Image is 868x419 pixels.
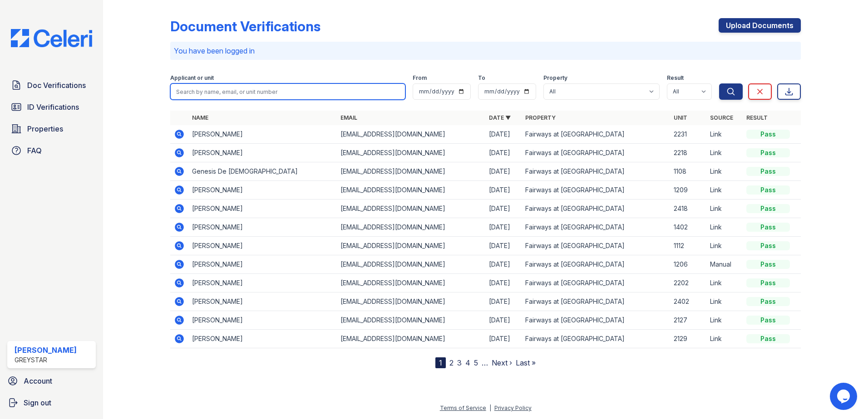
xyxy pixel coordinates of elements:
div: Pass [746,223,790,232]
div: Pass [746,316,790,325]
label: From [413,74,427,82]
td: Link [706,162,743,181]
a: Result [746,114,768,121]
a: FAQ [7,141,96,160]
td: Link [706,274,743,292]
a: Terms of Service [440,404,486,411]
td: [EMAIL_ADDRESS][DOMAIN_NAME] [337,200,485,218]
a: Date ▼ [489,114,511,121]
td: [PERSON_NAME] [188,311,337,330]
td: Genesis De [DEMOGRAPHIC_DATA] [188,162,337,181]
td: Fairways at [GEOGRAPHIC_DATA] [522,255,670,274]
span: FAQ [27,145,42,156]
a: 5 [474,358,478,367]
td: 2402 [670,292,706,311]
td: Link [706,200,743,218]
td: 2202 [670,274,706,292]
td: 2231 [670,125,706,144]
td: Link [706,237,743,255]
div: Pass [746,297,790,306]
td: [EMAIL_ADDRESS][DOMAIN_NAME] [337,162,485,181]
div: Pass [746,148,790,157]
div: Document Verifications [170,18,321,34]
td: Fairways at [GEOGRAPHIC_DATA] [522,292,670,311]
td: [DATE] [485,200,522,218]
div: | [489,404,491,411]
td: [DATE] [485,218,522,237]
div: [PERSON_NAME] [15,345,77,356]
label: Applicant or unit [170,74,214,82]
a: 4 [465,358,470,367]
td: Link [706,125,743,144]
a: 3 [457,358,462,367]
td: [DATE] [485,162,522,181]
td: 2129 [670,330,706,348]
td: [EMAIL_ADDRESS][DOMAIN_NAME] [337,218,485,237]
iframe: chat widget [830,383,859,410]
td: [EMAIL_ADDRESS][DOMAIN_NAME] [337,255,485,274]
span: Doc Verifications [27,80,86,91]
td: [PERSON_NAME] [188,200,337,218]
td: [EMAIL_ADDRESS][DOMAIN_NAME] [337,181,485,200]
td: Fairways at [GEOGRAPHIC_DATA] [522,218,670,237]
div: Pass [746,130,790,139]
a: Source [710,114,733,121]
td: [DATE] [485,181,522,200]
label: Property [543,74,567,82]
td: Link [706,144,743,162]
td: [DATE] [485,274,522,292]
td: [PERSON_NAME] [188,218,337,237]
td: [DATE] [485,255,522,274]
a: Unit [674,114,687,121]
p: You have been logged in [174,45,797,56]
a: Upload Documents [719,18,801,33]
div: Pass [746,204,790,213]
td: [DATE] [485,237,522,255]
a: Email [340,114,357,121]
td: [PERSON_NAME] [188,255,337,274]
td: [PERSON_NAME] [188,274,337,292]
td: [PERSON_NAME] [188,144,337,162]
td: 1206 [670,255,706,274]
td: [EMAIL_ADDRESS][DOMAIN_NAME] [337,237,485,255]
td: Link [706,330,743,348]
td: 1402 [670,218,706,237]
td: 2218 [670,144,706,162]
div: 1 [435,357,446,368]
td: 2127 [670,311,706,330]
td: [PERSON_NAME] [188,330,337,348]
span: Properties [27,123,63,134]
a: Last » [516,358,536,367]
div: Pass [746,334,790,343]
td: [EMAIL_ADDRESS][DOMAIN_NAME] [337,292,485,311]
td: Fairways at [GEOGRAPHIC_DATA] [522,181,670,200]
td: 1209 [670,181,706,200]
span: … [482,357,488,368]
td: [EMAIL_ADDRESS][DOMAIN_NAME] [337,330,485,348]
a: Doc Verifications [7,76,96,94]
td: Fairways at [GEOGRAPHIC_DATA] [522,330,670,348]
img: CE_Logo_Blue-a8612792a0a2168367f1c8372b55b34899dd931a85d93a1a3d3e32e68fde9ad4.png [4,29,99,47]
td: Fairways at [GEOGRAPHIC_DATA] [522,200,670,218]
td: Link [706,311,743,330]
a: Name [192,114,208,121]
div: Pass [746,278,790,287]
td: [PERSON_NAME] [188,125,337,144]
input: Search by name, email, or unit number [170,83,405,100]
td: [EMAIL_ADDRESS][DOMAIN_NAME] [337,125,485,144]
span: Account [24,375,52,386]
td: [PERSON_NAME] [188,237,337,255]
td: Manual [706,255,743,274]
div: Pass [746,241,790,250]
td: [DATE] [485,311,522,330]
td: Fairways at [GEOGRAPHIC_DATA] [522,274,670,292]
td: 1108 [670,162,706,181]
a: Account [4,372,99,390]
td: 2418 [670,200,706,218]
td: [DATE] [485,144,522,162]
label: Result [667,74,684,82]
td: Link [706,292,743,311]
td: Fairways at [GEOGRAPHIC_DATA] [522,125,670,144]
td: Fairways at [GEOGRAPHIC_DATA] [522,162,670,181]
label: To [478,74,485,82]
